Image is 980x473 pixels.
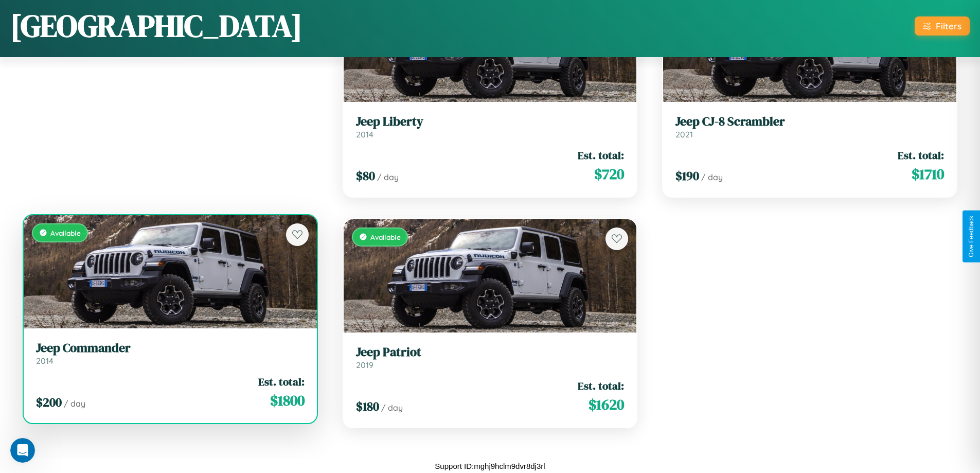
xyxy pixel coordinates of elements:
div: Give Feedback [968,216,975,257]
span: / day [377,172,399,182]
span: Est. total: [258,374,305,389]
a: Jeep Liberty2014 [356,114,625,139]
p: Support ID: mghj9hclm9dvr8dj3rl [435,459,545,473]
h3: Jeep Patriot [356,345,625,360]
a: Jeep Patriot2019 [356,345,625,370]
a: Jeep CJ-8 Scrambler2021 [675,114,944,139]
span: $ 720 [594,164,624,184]
h3: Jeep Liberty [356,114,625,129]
span: $ 1800 [270,390,305,411]
span: / day [701,172,723,182]
span: / day [381,402,403,413]
span: $ 190 [675,167,699,184]
span: $ 1710 [912,164,944,184]
h3: Jeep CJ-8 Scrambler [675,114,944,129]
h3: Jeep Commander [36,341,305,356]
span: 2019 [356,360,373,370]
span: $ 180 [356,398,379,415]
a: Jeep Commander2014 [36,341,305,366]
span: Est. total: [578,148,624,163]
span: $ 80 [356,167,375,184]
span: Est. total: [578,378,624,393]
span: Est. total: [898,148,944,163]
span: $ 200 [36,394,62,411]
span: 2014 [356,129,373,139]
span: 2021 [675,129,693,139]
span: 2014 [36,356,54,366]
span: Available [50,229,81,237]
h1: [GEOGRAPHIC_DATA] [10,5,302,47]
span: / day [64,398,85,409]
span: $ 1620 [589,394,624,415]
iframe: Intercom live chat [10,438,35,463]
button: Filters [915,16,970,36]
span: Available [370,233,401,241]
div: Filters [936,21,961,31]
